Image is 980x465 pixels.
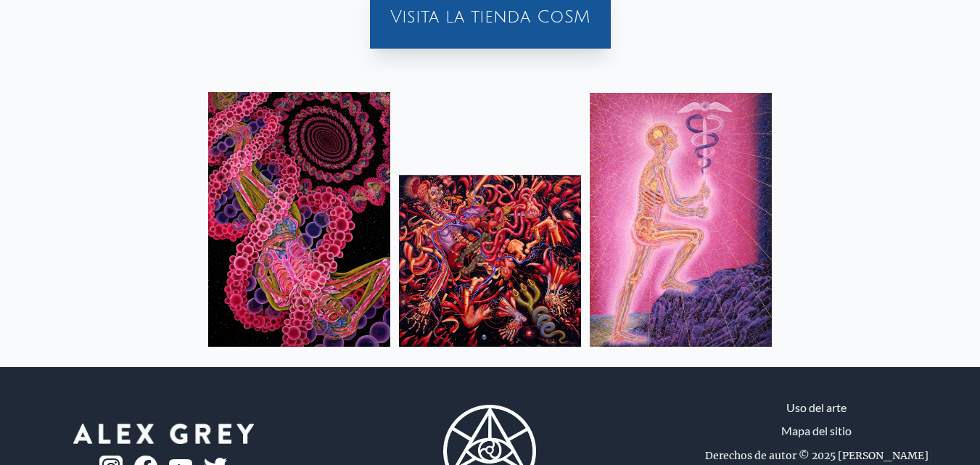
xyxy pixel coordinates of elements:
[705,449,928,462] font: Derechos de autor © 2025 [PERSON_NAME]
[786,399,847,416] a: Uso del arte
[786,400,847,414] font: Uso del arte
[781,422,852,440] a: Mapa del sitio
[390,7,590,26] font: Visita la tienda CoSM
[781,424,852,437] font: Mapa del sitio
[208,92,390,347] img: El viaje del sanador herido · 1
[399,175,581,347] img: El viaje del sanador herido · 2
[590,93,772,347] img: El viaje del sanador herido · 3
